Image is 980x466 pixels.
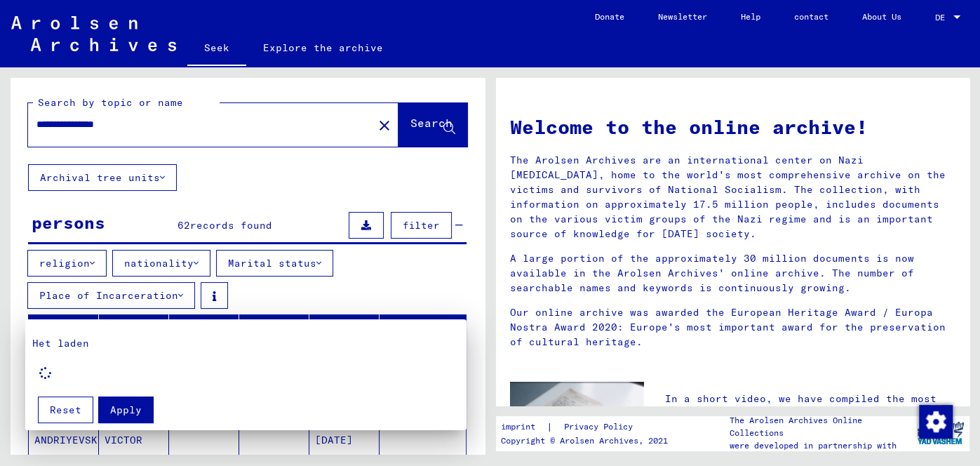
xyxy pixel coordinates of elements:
[919,405,953,439] img: Change consent
[110,404,142,416] span: Apply
[38,397,93,423] button: Reset
[918,404,952,438] div: Change consent
[32,336,459,351] p: Het laden
[98,397,154,423] button: Apply
[50,404,81,416] span: Reset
